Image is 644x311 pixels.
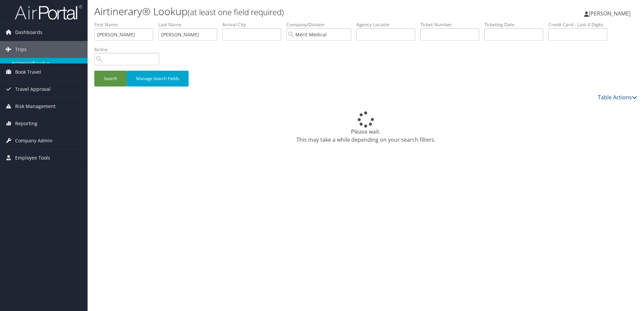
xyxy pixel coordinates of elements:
[584,3,637,24] a: [PERSON_NAME]
[15,64,41,80] span: Book Travel
[15,41,27,58] span: Trips
[94,71,127,87] button: Search
[222,21,286,28] label: Arrival City
[15,149,50,166] span: Employee Tools
[15,132,53,149] span: Company Admin
[548,21,612,28] label: Credit Card - Last 4 Digits
[15,115,37,132] span: Reporting
[286,21,356,28] label: Company/Division
[356,21,420,28] label: Agency Locator
[598,94,637,101] a: Table Actions
[589,10,631,17] span: [PERSON_NAME]
[484,21,548,28] label: Ticketing Date
[15,81,51,98] span: Travel Approval
[94,111,637,144] div: Please wait. This may take a while depending on your search filters.
[94,4,456,19] h1: Airtinerary® Lookup
[15,24,42,41] span: Dashboards
[158,21,222,28] label: Last Name
[94,46,164,53] label: Airline
[127,71,189,87] button: Manage Search Fields
[420,21,484,28] label: Ticket Number
[15,98,56,115] span: Risk Management
[94,21,158,28] label: First Name
[188,6,284,18] small: (at least one field required)
[15,4,82,20] img: airportal-logo.png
